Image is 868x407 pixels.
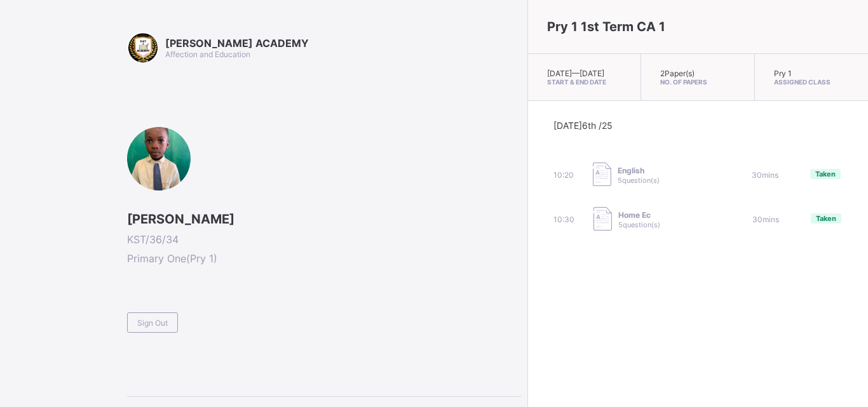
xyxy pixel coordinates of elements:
span: Sign Out [137,318,168,328]
span: 30 mins [752,170,778,180]
span: [DATE] 6th /25 [553,120,613,131]
img: take_paper.cd97e1aca70de81545fe8e300f84619e.svg [593,207,612,230]
span: Pry 1 1st Term CA 1 [547,19,665,34]
span: Pry 1 [774,69,792,78]
span: 5 question(s) [618,176,660,185]
span: Affection and Education [165,50,250,59]
span: KST/36/34 [127,233,521,246]
span: 10:20 [553,170,574,180]
span: [PERSON_NAME] ACADEMY [165,37,309,50]
img: take_paper.cd97e1aca70de81545fe8e300f84619e.svg [593,163,611,186]
span: English [618,166,660,175]
span: Taken [816,214,836,223]
span: Taken [815,170,836,178]
span: 2 Paper(s) [660,69,695,78]
span: [DATE] — [DATE] [547,69,604,78]
span: No. of Papers [660,78,735,86]
span: Start & End Date [547,78,621,86]
span: [PERSON_NAME] [127,211,521,227]
span: 10:30 [553,215,574,224]
span: 5 question(s) [618,220,660,229]
span: 30 mins [752,215,779,224]
span: Assigned Class [774,78,849,86]
span: Home Ec [618,210,660,220]
span: Primary One ( Pry 1 ) [127,252,521,265]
